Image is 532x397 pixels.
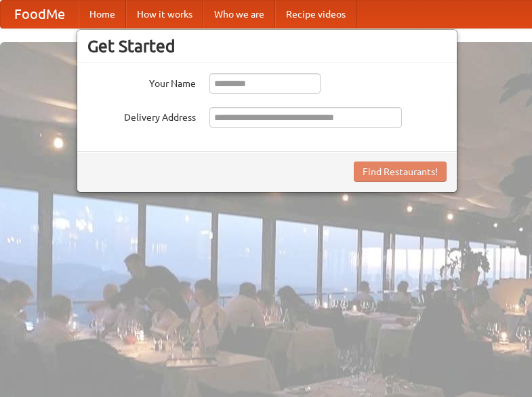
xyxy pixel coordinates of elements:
[87,73,196,90] label: Your Name
[126,1,203,28] a: How it works
[87,107,196,124] label: Delivery Address
[275,1,356,28] a: Recipe videos
[354,162,447,182] button: Find Restaurants!
[87,36,447,56] h3: Get Started
[1,1,79,28] a: FoodMe
[203,1,275,28] a: Who we are
[79,1,126,28] a: Home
